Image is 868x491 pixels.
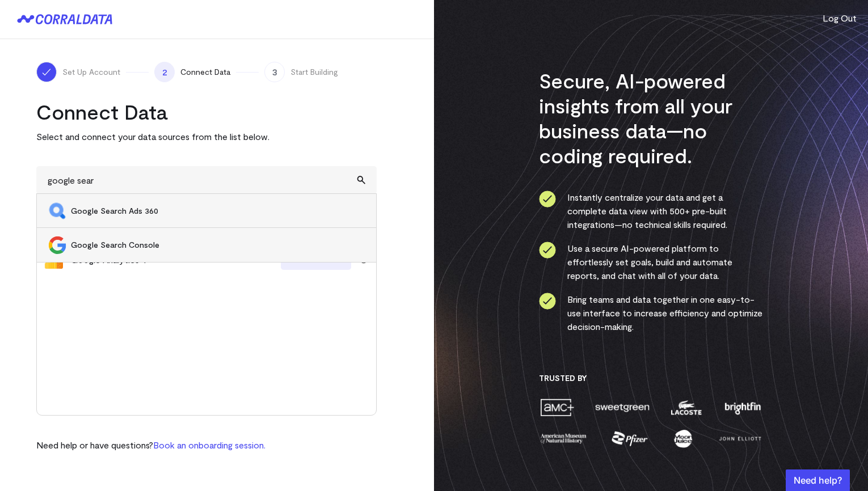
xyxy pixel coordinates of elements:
img: sweetgreen-1d1fb32c.png [594,397,651,417]
p: Need help or have questions? [36,438,266,452]
span: Set Up Account [62,66,120,78]
img: ico-check-circle-4b19435c.svg [539,242,556,259]
img: Google Search Console [48,236,66,254]
img: amnh-5afada46.png [539,429,588,448]
h2: Connect Data [36,99,377,124]
span: Start Building [290,66,338,78]
li: Bring teams and data together in one easy-to-use interface to increase efficiency and optimize de... [539,293,763,333]
h3: Secure, AI-powered insights from all your business data—no coding required. [539,68,763,168]
img: lacoste-7a6b0538.png [669,397,703,417]
img: pfizer-e137f5fc.png [610,429,650,448]
button: Log Out [823,11,857,25]
h3: Trusted By [539,373,763,383]
span: Google Search Ads 360 [71,205,365,217]
img: moon-juice-c312e729.png [672,429,694,448]
li: Use a secure AI-powered platform to effortlessly set goals, build and automate reports, and chat ... [539,242,763,282]
li: Instantly centralize your data and get a complete data view with 500+ pre-built integrations—no t... [539,191,763,231]
input: Search and add other data sources [36,166,377,194]
img: ico-check-white-5ff98cb1.svg [41,66,52,78]
img: ico-check-circle-4b19435c.svg [539,293,556,310]
img: Google Search Ads 360 [48,202,66,220]
span: 2 [154,62,175,82]
span: 3 [264,62,285,82]
span: Connect Data [180,66,230,78]
img: ico-check-circle-4b19435c.svg [539,191,556,208]
span: Google Search Console [71,239,365,251]
a: Book an onboarding session. [153,439,266,450]
p: Select and connect your data sources from the list below. [36,130,377,143]
img: john-elliott-25751c40.png [717,429,763,448]
img: amc-0b11a8f1.png [539,397,575,417]
img: brightfin-a251e171.png [722,397,763,417]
